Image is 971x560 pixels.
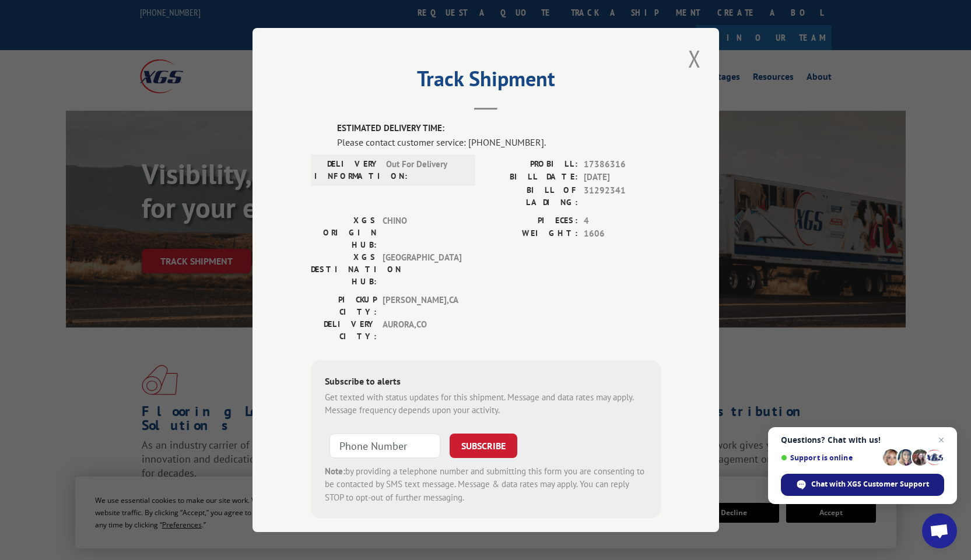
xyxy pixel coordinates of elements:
[311,214,377,251] label: XGS ORIGIN HUB:
[325,391,647,417] div: Get texted with status updates for this shipment. Message and data rates may apply. Message frequ...
[781,474,944,496] span: Chat with XGS Customer Support
[314,158,380,182] label: DELIVERY INFORMATION:
[337,135,661,149] div: Please contact customer service: [PHONE_NUMBER].
[685,43,704,75] button: Close modal
[922,513,957,548] a: Open chat
[486,171,578,184] label: BILL DATE:
[584,171,661,184] span: [DATE]
[486,184,578,209] label: BILL OF LADING:
[383,251,461,288] span: [GEOGRAPHIC_DATA]
[781,435,944,445] span: Questions? Chat with us!
[811,479,929,489] span: Chat with XGS Customer Support
[329,434,440,458] input: Phone Number
[325,374,647,391] div: Subscribe to alerts
[486,214,578,228] label: PIECES:
[311,294,377,318] label: PICKUP CITY:
[325,465,647,505] div: by providing a telephone number and submitting this form you are consenting to be contacted by SM...
[386,158,465,182] span: Out For Delivery
[311,318,377,343] label: DELIVERY CITY:
[584,184,661,209] span: 31292341
[383,318,461,343] span: AURORA , CO
[311,251,377,288] label: XGS DESTINATION HUB:
[486,227,578,241] label: WEIGHT:
[337,122,661,135] label: ESTIMATED DELIVERY TIME:
[383,294,461,318] span: [PERSON_NAME] , CA
[450,434,517,458] button: SUBSCRIBE
[584,158,661,171] span: 17386316
[584,227,661,241] span: 1606
[325,466,345,477] strong: Note:
[383,214,461,251] span: CHINO
[311,71,661,93] h2: Track Shipment
[781,453,879,462] span: Support is online
[486,158,578,171] label: PROBILL:
[584,214,661,228] span: 4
